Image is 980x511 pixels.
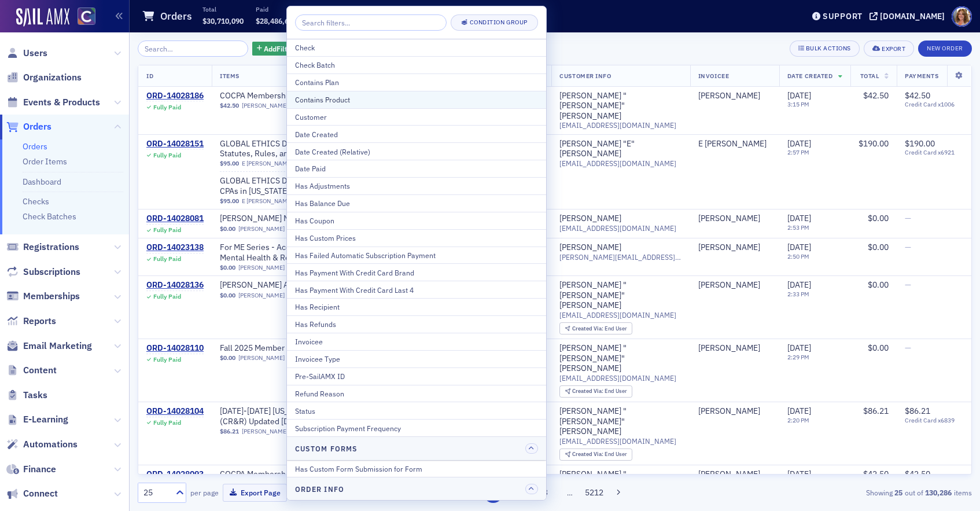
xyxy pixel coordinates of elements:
span: [DATE] [787,242,811,252]
div: End User [572,326,627,332]
div: Has Adjustments [295,181,538,191]
span: — [905,213,911,223]
span: [EMAIL_ADDRESS][DOMAIN_NAME] [559,437,676,446]
button: Invoicee [287,333,546,350]
div: Has Balance Due [295,198,538,208]
span: $0.00 [220,354,235,362]
a: [PERSON_NAME] [559,242,621,253]
button: Date Paid [287,160,546,177]
span: Date Created [787,72,832,80]
button: Date Created (Relative) [287,142,546,160]
div: Check [295,42,538,53]
a: [PERSON_NAME] [698,214,760,224]
a: ORD-14028093 [146,469,204,480]
span: [EMAIL_ADDRESS][DOMAIN_NAME] [559,159,676,168]
span: GLOBAL ETHICS DAY: Beyond The Numbers: Real Ethics for Real CPAs in Colorado [220,176,470,196]
a: [PERSON_NAME] Mastering the Basics of Inventory Accounting [220,214,448,224]
a: Checks [23,196,49,207]
span: Rudy Murdock [698,280,771,291]
time: 2:29 PM [787,353,809,361]
button: Pre-SailAMX ID [287,367,546,385]
span: Orders [23,120,51,133]
span: GLOBAL ETHICS DAY: 2025 Colorado Board of Accountancy Statutes, Rules, and Regulations [220,139,470,159]
strong: 130,286 [923,487,954,498]
div: Subscription Payment Frequency [295,423,538,433]
span: [DATE] [787,90,811,101]
a: Users [6,47,47,60]
div: Status [295,406,538,416]
span: Connect [23,487,58,500]
a: COCPA Membership (Monthly) [220,91,366,101]
div: Created Via: End User [559,322,632,334]
span: $86.21 [863,406,889,416]
button: 5212 [584,483,605,503]
span: E Manning [698,139,771,149]
span: $0.00 [868,280,889,290]
span: $86.21 [220,428,239,435]
span: Chip Bishop [698,91,771,101]
a: [PERSON_NAME] [242,102,288,109]
time: 2:57 PM [787,148,809,156]
a: ORD-14028104 [146,406,204,417]
div: Date Paid [295,163,538,174]
p: Paid [256,5,297,13]
a: Connect [6,487,58,500]
div: Check Batch [295,60,538,70]
a: Fall 2025 Member Appreciation Day – CPE on the House (FREE) [220,343,448,354]
a: [DATE]-[DATE] [US_STATE] State Board of Accountancy Statutes, Rules, and Regulations (CR&R) Updat... [220,406,543,427]
a: [PERSON_NAME] [698,343,760,354]
span: — [905,343,911,353]
a: [PERSON_NAME] [242,428,288,435]
div: Fully Paid [153,419,181,427]
a: Reports [6,315,56,328]
span: $42.50 [863,90,889,101]
button: Contains Product [287,91,546,108]
div: Created Via: End User [559,385,632,398]
div: Refund Reason [295,388,538,399]
span: Profile [952,6,972,27]
div: [PERSON_NAME] [559,214,621,224]
time: 2:53 PM [787,223,809,231]
a: ORD-14023138 [146,242,204,253]
button: Check Batch [287,56,546,73]
div: ORD-14028151 [146,139,204,149]
span: Kyle Durflinger [698,214,771,224]
a: E [PERSON_NAME] [698,139,767,149]
div: [PERSON_NAME] "[PERSON_NAME]" [PERSON_NAME] [559,91,681,122]
span: Items [220,72,240,80]
button: New Order [918,41,972,57]
a: ORD-14028136 [146,280,204,291]
div: 25 [143,487,169,499]
span: [EMAIL_ADDRESS][DOMAIN_NAME] [559,311,676,319]
button: Has Failed Automatic Subscription Payment [287,247,546,264]
span: $30,710,090 [202,16,244,25]
a: GLOBAL ETHICS DAY: 2025 [US_STATE] Board of Accountancy Statutes, Rules, and Regulations [220,139,470,159]
span: Content [23,364,57,377]
a: Tasks [6,389,47,402]
div: Fully Paid [153,293,181,300]
span: Automations [23,438,78,451]
button: Bulk Actions [790,41,860,57]
div: End User [572,451,627,458]
div: Contains Plan [295,77,538,87]
a: [PERSON_NAME] [698,406,760,417]
input: Search… [138,41,248,57]
button: AddFilter [252,42,300,56]
a: For ME Series - Account for Your Health Pt.3: Brain Food - The CPA’s Guide to Optimizing Mental H... [220,242,543,263]
span: — [905,280,911,290]
a: [PERSON_NAME] "[PERSON_NAME]" [PERSON_NAME] [559,343,681,374]
a: [PERSON_NAME] "E" [PERSON_NAME] [559,139,681,159]
div: Fully Paid [153,255,181,263]
div: Fully Paid [153,104,181,111]
div: Has Refunds [295,319,538,329]
button: Has Custom Prices [287,229,546,247]
span: Email Marketing [23,340,92,352]
span: Surgent's Advanced Critical Tax Issues for S Corporations [220,280,455,291]
div: Created Via: End User [559,448,632,461]
a: Email Marketing [6,340,92,352]
a: [PERSON_NAME] [698,242,760,253]
button: Contains Plan [287,73,546,91]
